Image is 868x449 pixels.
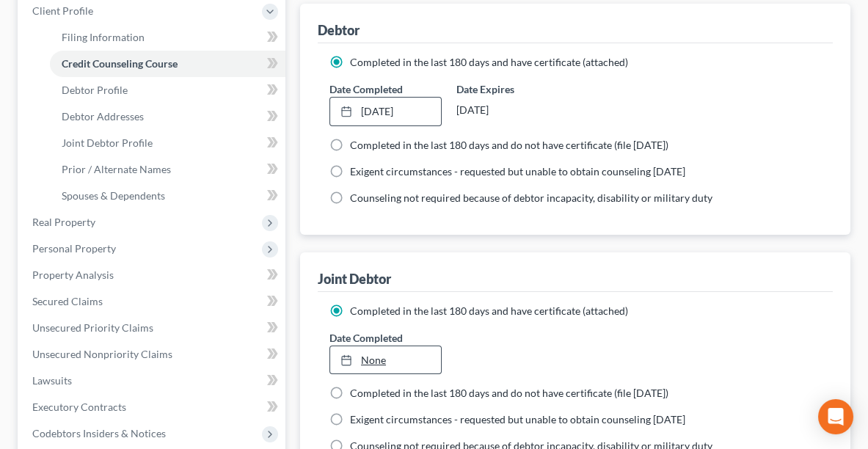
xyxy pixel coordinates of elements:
label: Date Expires [456,81,569,97]
div: Joint Debtor [318,270,391,288]
span: Secured Claims [32,295,103,307]
span: Completed in the last 180 days and have certificate (attached) [350,304,628,317]
a: Spouses & Dependents [50,183,285,209]
span: Filing Information [62,31,145,43]
a: Debtor Profile [50,77,285,103]
div: Debtor [318,21,360,39]
span: Spouses & Dependents [62,189,165,202]
span: Unsecured Nonpriority Claims [32,348,172,360]
a: Property Analysis [21,262,285,288]
span: Property Analysis [32,269,114,281]
a: Credit Counseling Course [50,51,285,77]
span: Credit Counseling Course [62,57,178,70]
a: Secured Claims [21,288,285,315]
span: Lawsuits [32,374,72,387]
a: Joint Debtor Profile [50,130,285,156]
span: Exigent circumstances - requested but unable to obtain counseling [DATE] [350,413,685,426]
a: Lawsuits [21,368,285,394]
span: Client Profile [32,4,93,17]
a: Debtor Addresses [50,103,285,130]
span: Debtor Profile [62,84,128,96]
span: Completed in the last 180 days and have certificate (attached) [350,56,628,68]
span: Codebtors Insiders & Notices [32,427,166,439]
a: Unsecured Nonpriority Claims [21,341,285,368]
label: Date Completed [329,330,403,346]
a: [DATE] [330,98,441,125]
span: Unsecured Priority Claims [32,321,153,334]
span: Prior / Alternate Names [62,163,171,175]
span: Personal Property [32,242,116,255]
span: Executory Contracts [32,401,126,413]
a: Unsecured Priority Claims [21,315,285,341]
div: Open Intercom Messenger [818,399,853,434]
div: [DATE] [456,97,569,123]
span: Joint Debtor Profile [62,136,153,149]
span: Counseling not required because of debtor incapacity, disability or military duty [350,191,712,204]
a: None [330,346,441,374]
a: Executory Contracts [21,394,285,420]
span: Completed in the last 180 days and do not have certificate (file [DATE]) [350,387,668,399]
span: Completed in the last 180 days and do not have certificate (file [DATE]) [350,139,668,151]
a: Prior / Alternate Names [50,156,285,183]
span: Exigent circumstances - requested but unable to obtain counseling [DATE] [350,165,685,178]
label: Date Completed [329,81,403,97]
span: Real Property [32,216,95,228]
a: Filing Information [50,24,285,51]
span: Debtor Addresses [62,110,144,123]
